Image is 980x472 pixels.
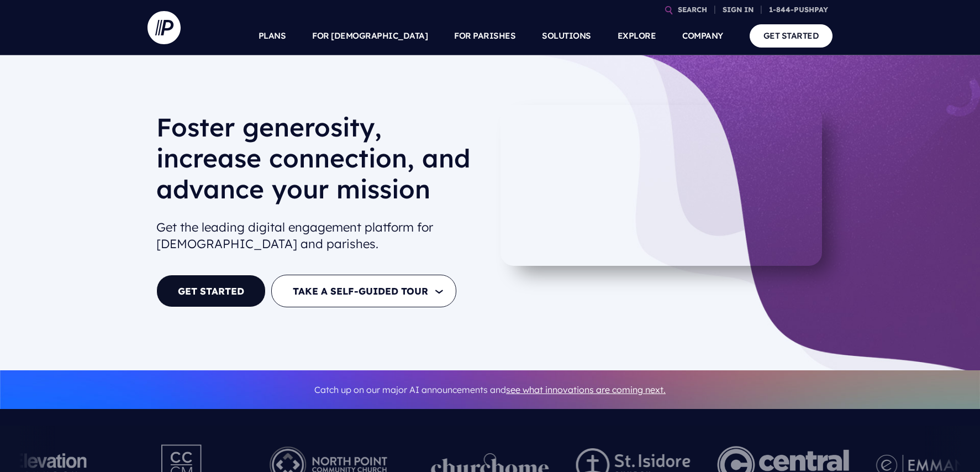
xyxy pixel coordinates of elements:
[506,384,666,395] a: see what innovations are coming next.
[618,17,656,55] a: EXPLORE
[750,24,833,47] a: GET STARTED
[682,17,723,55] a: COMPANY
[312,17,428,55] a: FOR [DEMOGRAPHIC_DATA]
[156,214,481,258] h2: Get the leading digital engagement platform for [DEMOGRAPHIC_DATA] and parishes.
[156,275,266,307] a: GET STARTED
[454,17,515,55] a: FOR PARISHES
[271,275,456,307] button: TAKE A SELF-GUIDED TOUR
[259,17,286,55] a: PLANS
[156,112,481,213] h1: Foster generosity, increase connection, and advance your mission
[542,17,591,55] a: SOLUTIONS
[156,377,824,402] p: Catch up on our major AI announcements and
